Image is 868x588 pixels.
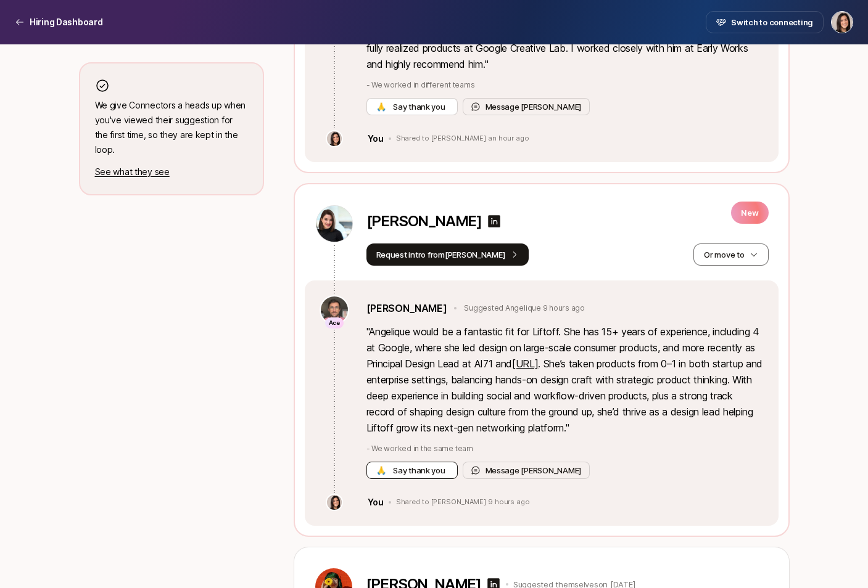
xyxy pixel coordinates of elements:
p: Hiring Dashboard [30,15,103,30]
button: 🙏 Say thank you [366,98,458,115]
p: You [368,495,384,510]
p: See what they see [95,165,248,179]
img: Eleanor Morgan [832,12,853,33]
button: Message [PERSON_NAME] [463,98,590,115]
img: ce8d203f_2d5f_431f_9ae0_055b6e223ac7.jpg [316,205,353,242]
button: Message [PERSON_NAME] [463,462,590,479]
span: Say thank you [391,464,447,476]
button: Eleanor Morgan [831,11,853,33]
p: - We worked in different teams [366,80,764,91]
button: 🙏 Say thank you [366,462,458,479]
span: 🙏 [376,464,386,476]
p: We give Connectors a heads up when you've viewed their suggestion for the first time, so they are... [95,98,248,157]
img: 71d7b91d_d7cb_43b4_a7ea_a9b2f2cc6e03.jpg [327,131,342,146]
a: [URL] [512,357,538,370]
span: Say thank you [391,100,447,113]
p: You [368,131,384,146]
p: " Angelique would be a fantastic fit for Liftoff. She has 15+ years of experience, including 4 at... [366,324,764,436]
span: Switch to connecting [731,16,813,28]
p: - We worked in the same team [366,443,764,454]
p: Shared to [PERSON_NAME] an hour ago [396,134,529,143]
p: [PERSON_NAME] [366,213,482,230]
span: 🙏 [376,100,386,113]
p: Ace [329,318,341,329]
p: Shared to [PERSON_NAME] 9 hours ago [396,498,530,507]
button: Or move to [693,243,768,266]
p: New [731,202,768,224]
img: 71d7b91d_d7cb_43b4_a7ea_a9b2f2cc6e03.jpg [327,495,342,510]
img: be759a5f_470b_4f28_a2aa_5434c985ebf0.jpg [321,296,348,324]
button: Request intro from[PERSON_NAME] [366,243,529,266]
button: Switch to connecting [706,11,824,33]
p: Suggested Angelique 9 hours ago [464,303,585,314]
a: [PERSON_NAME] [366,300,447,316]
